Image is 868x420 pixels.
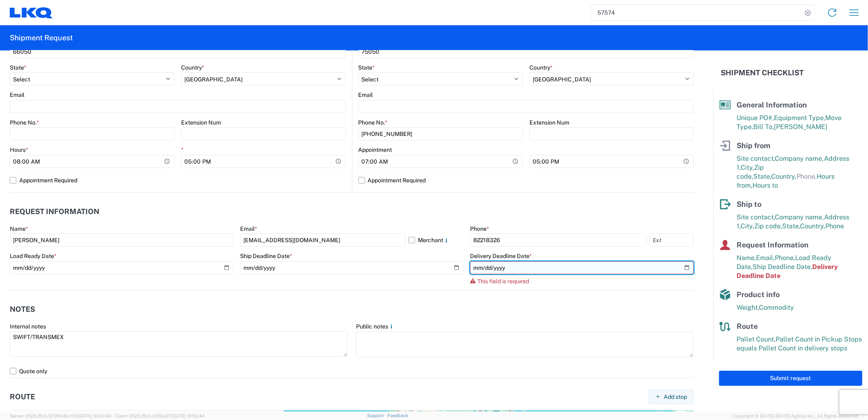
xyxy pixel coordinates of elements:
[737,155,775,162] span: Site contact,
[10,365,694,378] label: Quote only
[737,322,758,330] span: Route
[825,222,844,230] span: Phone
[774,114,825,122] span: Equipment Type,
[753,173,771,180] span: State,
[754,222,782,230] span: Zip code,
[359,64,375,71] label: State
[737,335,862,352] span: Pallet Count in Pickup Stops equals Pallet Count in delivery stops
[10,323,46,330] label: Internal notes
[10,413,111,418] span: Server: 2025.20.0-970904bc0f3
[356,323,395,330] label: Public notes
[771,173,796,180] span: Country,
[10,174,346,187] label: Appointment Required
[774,123,827,131] span: [PERSON_NAME]
[737,290,780,299] span: Product info
[756,254,775,262] span: Email,
[741,164,754,171] span: City,
[650,234,694,247] input: Ext
[737,114,774,122] span: Unique PO#,
[240,225,257,232] label: Email
[775,155,824,162] span: Company name,
[359,119,388,126] label: Phone No.
[737,101,807,109] span: General Information
[10,393,35,401] h2: Route
[172,413,205,418] span: [DATE] 10:52:44
[10,64,26,71] label: State
[591,5,802,20] input: Shipment, tracking or reference number
[181,119,221,126] label: Extension Num
[387,413,408,418] a: Feedback
[10,208,99,216] h2: Request Information
[752,182,778,189] span: Hours to
[10,146,28,153] label: Hours
[753,123,774,131] span: Bill To,
[409,234,464,247] label: Merchant
[10,33,73,43] h2: Shipment Request
[529,64,553,71] label: Country
[648,389,694,405] button: Add stop
[759,304,794,311] span: Commodity
[78,413,111,418] span: [DATE] 10:43:43
[477,278,529,284] span: This field is required
[775,213,824,221] span: Company name,
[737,304,759,311] span: Weight,
[10,252,57,260] label: Load Ready Date
[737,200,761,208] span: Ship to
[470,225,489,232] label: Phone
[367,413,387,418] a: Support
[733,412,858,420] span: Copyright © [DATE]-[DATE] Agistix Inc., All Rights Reserved
[796,173,817,180] span: Phone,
[529,119,569,126] label: Extension Num
[10,225,28,232] label: Name
[737,141,770,150] span: Ship from
[737,241,809,249] span: Request Information
[664,393,687,401] span: Add stop
[737,254,756,262] span: Name,
[741,222,754,230] span: City,
[775,254,795,262] span: Phone,
[782,222,800,230] span: State,
[181,64,204,71] label: Country
[721,68,804,78] h2: Shipment Checklist
[752,263,812,271] span: Ship Deadline Date,
[115,413,205,418] span: Client: 2025.20.0-035ba07
[10,305,35,313] h2: Notes
[737,335,776,343] span: Pallet Count,
[359,91,373,98] label: Email
[240,252,292,260] label: Ship Deadline Date
[359,174,694,187] label: Appointment Required
[737,213,775,221] span: Site contact,
[359,146,392,153] label: Appointment
[719,371,862,386] button: Submit request
[800,222,825,230] span: Country,
[470,252,532,260] label: Delivery Deadline Date
[10,91,24,98] label: Email
[10,119,39,126] label: Phone No.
